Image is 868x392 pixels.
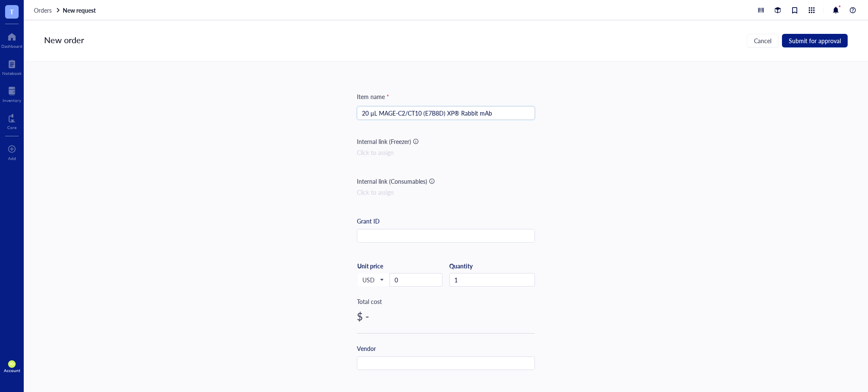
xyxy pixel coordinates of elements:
[357,216,380,226] div: Grant ID
[7,111,17,130] a: Core
[362,276,383,284] span: USD
[357,177,427,186] div: Internal link (Consumables)
[1,30,22,49] a: Dashboard
[2,57,22,76] a: Notebook
[747,34,779,47] button: Cancel
[357,344,376,353] div: Vendor
[754,37,771,44] span: Cancel
[10,362,14,366] span: PO
[10,6,14,17] span: T
[789,37,841,44] span: Submit for approval
[357,188,535,197] div: Click to assign
[4,368,20,373] div: Account
[44,34,84,47] div: New order
[449,262,535,270] div: Quantity
[3,84,21,103] a: Inventory
[357,92,389,101] div: Item name
[357,137,411,146] div: Internal link (Freezer)
[357,148,535,157] div: Click to assign
[3,98,21,103] div: Inventory
[357,297,535,306] div: Total cost
[34,6,61,14] a: Orders
[34,6,52,14] span: Orders
[2,71,22,76] div: Notebook
[8,156,16,161] div: Add
[357,309,535,323] div: $ -
[1,44,22,49] div: Dashboard
[357,262,410,270] div: Unit price
[63,6,97,14] a: New request
[782,34,848,47] button: Submit for approval
[7,125,17,130] div: Core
